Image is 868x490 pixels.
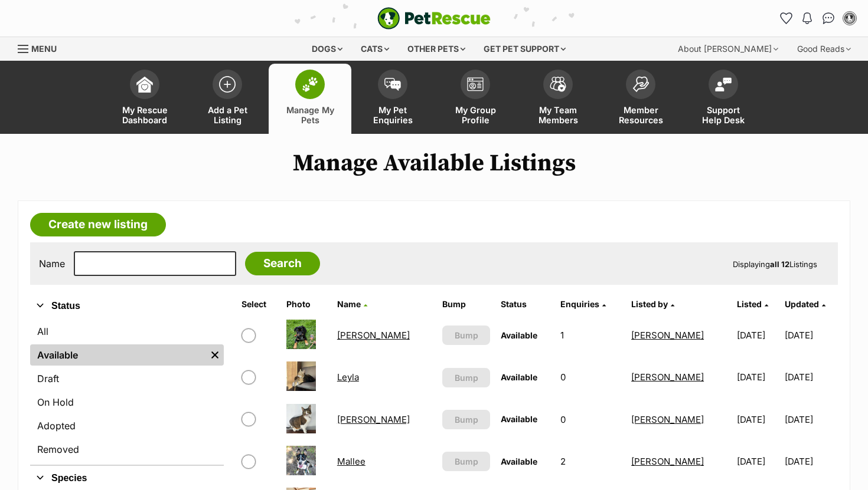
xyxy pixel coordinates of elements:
[614,105,667,125] span: Member Resources
[304,37,351,61] div: Dogs
[631,371,704,383] a: [PERSON_NAME]
[30,392,224,413] a: On Hold
[186,64,269,134] a: Add a Pet Listing
[219,76,236,93] img: add-pet-listing-icon-0afa8454b4691262ce3f59096e99ab1cd57d4a30225e0717b998d2c9b9846f56.svg
[475,37,574,61] div: Get pet support
[337,299,361,309] span: Name
[351,64,434,134] a: My Pet Enquiries
[802,12,812,24] img: notifications-46538b983faf8c2785f20acdc204bb7945ddae34d4c08c2a6579f10ce5e182be.svg
[560,299,599,309] span: translation missing: en.admin.listings.index.attributes.enquiries
[556,357,625,397] td: 0
[785,399,837,440] td: [DATE]
[449,105,502,125] span: My Group Profile
[30,318,224,465] div: Status
[631,330,704,341] a: [PERSON_NAME]
[455,371,478,384] span: Bump
[501,414,537,424] span: Available
[39,258,65,269] label: Name
[30,471,224,486] button: Species
[377,7,491,29] a: PetRescue
[30,213,166,236] a: Create new listing
[384,78,401,91] img: pet-enquiries-icon-7e3ad2cf08bfb03b45e93fb7055b45f3efa6380592205ae92323e6603595dc1f.svg
[844,12,856,24] img: Aimee Paltridge profile pic
[501,330,537,340] span: Available
[715,77,732,91] img: help-desk-icon-fdf02630f3aa405de69fd3d07c3f3aa587a6932b1a1747fa1d2bba05be0121f9.svg
[30,344,206,366] a: Available
[599,64,682,134] a: Member Resources
[442,452,490,471] button: Bump
[467,77,484,91] img: group-profile-icon-3fa3cf56718a62981997c0bc7e787c4b2cf8bcc04b72c1350f741eb67cf2f40e.svg
[399,37,474,61] div: Other pets
[785,357,837,397] td: [DATE]
[556,315,625,356] td: 1
[501,456,537,466] span: Available
[785,299,825,309] a: Updated
[206,344,224,366] a: Remove filter
[282,295,331,314] th: Photo
[30,368,224,389] a: Draft
[556,441,625,482] td: 2
[283,105,337,125] span: Manage My Pets
[785,441,837,482] td: [DATE]
[732,399,784,440] td: [DATE]
[377,7,491,29] img: logo-e224e6f780fb5917bec1dbf3a21bbac754714ae5b6737aabdf751b685950b380.svg
[631,456,704,467] a: [PERSON_NAME]
[737,299,768,309] a: Listed
[823,12,835,24] img: chat-41dd97257d64d25036548639549fe6c8038ab92f7586957e7f3b1b290dea8141.svg
[302,77,318,92] img: manage-my-pets-icon-02211641906a0b7f246fdf0571729dbe1e7629f14944591b6c1af311fb30b64b.svg
[840,9,859,28] button: My account
[442,368,490,387] button: Bump
[501,372,537,382] span: Available
[136,76,153,93] img: dashboard-icon-eb2f2d2d3e046f16d808141f083e7271f6b2e854fb5c12c21221c1fb7104beca.svg
[517,64,599,134] a: My Team Members
[776,9,859,28] ul: Account quick links
[337,299,367,309] a: Name
[737,299,762,309] span: Listed
[30,298,224,314] button: Status
[550,77,566,92] img: team-members-icon-5396bd8760b3fe7c0b43da4ab00e1e3bb1a5d9ba89233759b79545d2d3fc5d0d.svg
[798,9,817,28] button: Notifications
[785,299,819,309] span: Updated
[733,259,817,269] span: Displaying Listings
[631,414,704,425] a: [PERSON_NAME]
[632,76,649,92] img: member-resources-icon-8e73f808a243e03378d46382f2149f9095a855e16c252ad45f914b54edf8863c.svg
[337,330,410,341] a: [PERSON_NAME]
[337,456,366,467] a: Mallee
[353,37,397,61] div: Cats
[455,455,478,468] span: Bump
[670,37,787,61] div: About [PERSON_NAME]
[30,439,224,460] a: Removed
[245,252,320,275] input: Search
[732,315,784,356] td: [DATE]
[269,64,351,134] a: Manage My Pets
[31,44,57,54] span: Menu
[560,299,606,309] a: Enquiries
[819,9,838,28] a: Conversations
[18,37,65,58] a: Menu
[103,64,186,134] a: My Rescue Dashboard
[732,441,784,482] td: [DATE]
[237,295,280,314] th: Select
[118,105,171,125] span: My Rescue Dashboard
[442,410,490,429] button: Bump
[442,325,490,345] button: Bump
[631,299,674,309] a: Listed by
[30,321,224,342] a: All
[455,413,478,426] span: Bump
[682,64,765,134] a: Support Help Desk
[438,295,495,314] th: Bump
[337,371,359,383] a: Leyla
[776,9,795,28] a: Favourites
[366,105,419,125] span: My Pet Enquiries
[30,415,224,436] a: Adopted
[697,105,750,125] span: Support Help Desk
[531,105,585,125] span: My Team Members
[770,259,789,269] strong: all 12
[201,105,254,125] span: Add a Pet Listing
[337,414,410,425] a: [PERSON_NAME]
[631,299,668,309] span: Listed by
[789,37,859,61] div: Good Reads
[434,64,517,134] a: My Group Profile
[785,315,837,356] td: [DATE]
[496,295,554,314] th: Status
